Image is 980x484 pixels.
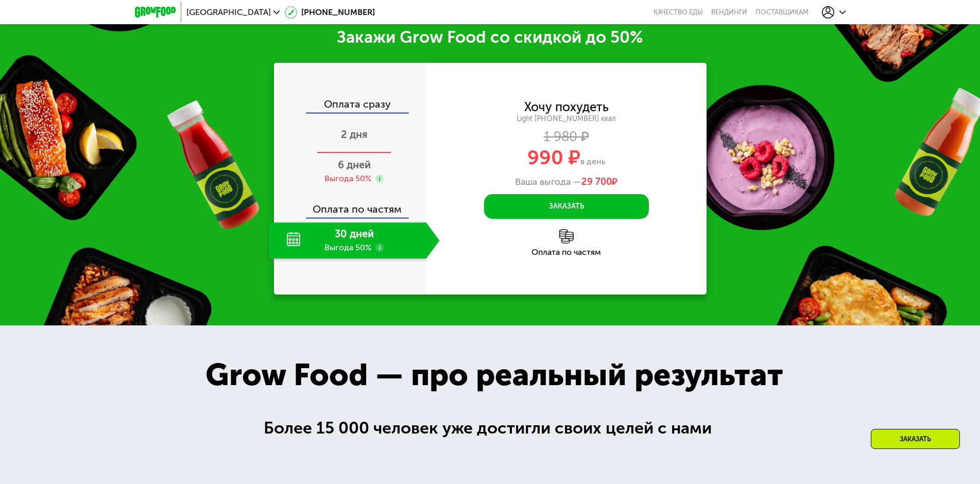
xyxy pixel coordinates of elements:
a: Вендинги [711,8,747,16]
div: Более 15 000 человек уже достигли своих целей с нами [264,416,725,441]
span: 29 700 [581,176,612,187]
div: поставщикам [755,8,809,16]
span: [GEOGRAPHIC_DATA] [186,8,271,16]
span: 2 дня [341,128,368,141]
div: Заказать [871,429,960,449]
div: Оплата по частям [426,248,707,256]
div: Выгода 50% [324,173,371,184]
span: 6 дней [338,159,371,171]
img: l6xcnZfty9opOoJh.png [559,229,574,244]
div: Оплата по частям [275,194,426,217]
a: Качество еды [654,8,703,16]
div: Хочу похудеть [524,101,609,113]
div: Ваша выгода — [426,177,707,188]
span: в день [580,157,606,166]
span: ₽ [581,177,617,188]
div: 1 980 ₽ [426,131,707,143]
a: [PHONE_NUMBER] [285,6,375,19]
div: Light [PHONE_NUMBER] ккал [426,114,707,124]
span: 990 ₽ [527,146,580,169]
div: Оплата сразу [275,99,426,112]
div: Grow Food — про реальный результат [183,351,806,398]
button: Заказать [484,194,649,219]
